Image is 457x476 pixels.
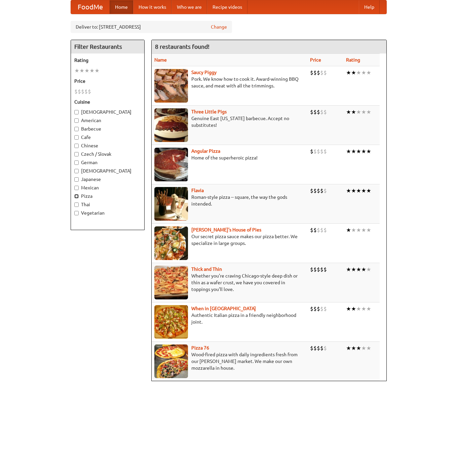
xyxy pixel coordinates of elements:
[154,351,305,371] p: Wood-fired pizza with daily ingredients fresh from our [PERSON_NAME] market. We make our own mozz...
[310,305,313,313] li: $
[351,187,356,194] li: ★
[74,169,79,173] input: [DEMOGRAPHIC_DATA]
[346,344,351,352] li: ★
[346,148,351,155] li: ★
[74,159,141,166] label: German
[154,305,188,339] img: wheninrome.jpg
[356,266,361,273] li: ★
[361,187,366,194] li: ★
[323,187,327,194] li: $
[323,69,327,76] li: $
[71,0,110,14] a: FoodMe
[74,88,78,95] li: $
[154,226,188,260] img: luigis.jpg
[154,312,305,325] p: Authentic Italian pizza in a friendly neighborhood joint.
[346,108,351,116] li: ★
[154,272,305,293] p: Whether you're craving Chicago-style deep dish or thin as a wafer crust, we have you covered in t...
[79,67,84,74] li: ★
[191,227,261,232] b: [PERSON_NAME]'s House of Pies
[78,88,81,95] li: $
[74,118,79,123] input: American
[191,188,204,193] a: Flavia
[317,108,320,116] li: $
[313,187,317,194] li: $
[154,69,188,103] img: saucy.jpg
[346,187,351,194] li: ★
[74,125,141,132] label: Barbecue
[74,201,141,208] label: Thai
[110,0,133,14] a: Home
[317,226,320,234] li: $
[84,67,89,74] li: ★
[74,78,141,84] h5: Price
[317,187,320,194] li: $
[154,76,305,89] p: Pork. We know how to cook it. Award-winning BBQ sauce, and meat with all the trimmings.
[310,344,313,352] li: $
[88,88,91,95] li: $
[154,57,167,63] a: Name
[74,144,79,148] input: Chinese
[313,69,317,76] li: $
[351,108,356,116] li: ★
[154,108,188,142] img: littlepigs.jpg
[310,226,313,234] li: $
[207,0,247,14] a: Recipe videos
[320,69,323,76] li: $
[154,266,188,299] img: thick.jpg
[366,69,371,76] li: ★
[320,187,323,194] li: $
[154,233,305,247] p: Our secret pizza sauce makes our pizza better. We specialize in large groups.
[74,142,141,149] label: Chinese
[74,168,141,174] label: [DEMOGRAPHIC_DATA]
[359,0,380,14] a: Help
[84,88,88,95] li: $
[310,108,313,116] li: $
[191,306,256,311] a: When in [GEOGRAPHIC_DATA]
[323,305,327,313] li: $
[310,187,313,194] li: $
[74,160,79,165] input: German
[366,187,371,194] li: ★
[356,108,361,116] li: ★
[154,154,305,161] p: Home of the superheroic pizza!
[366,148,371,155] li: ★
[74,99,141,105] h5: Cuisine
[74,176,141,183] label: Japanese
[74,152,79,156] input: Czech / Slovak
[361,344,366,352] li: ★
[361,148,366,155] li: ★
[74,67,79,74] li: ★
[320,226,323,234] li: $
[310,57,321,63] a: Price
[361,69,366,76] li: ★
[313,344,317,352] li: $
[191,148,220,154] a: Angular Pizza
[323,148,327,155] li: $
[366,266,371,273] li: ★
[317,344,320,352] li: $
[74,135,79,140] input: Cafe
[191,70,217,75] a: Saucy Piggy
[317,305,320,313] li: $
[74,134,141,141] label: Cafe
[191,109,227,114] a: Three Little Pigs
[191,345,209,351] a: Pizza 76
[191,266,222,272] a: Thick and Thin
[320,344,323,352] li: $
[366,226,371,234] li: ★
[351,344,356,352] li: ★
[361,266,366,273] li: ★
[154,187,188,221] img: flavia.jpg
[89,67,94,74] li: ★
[356,344,361,352] li: ★
[74,109,141,115] label: [DEMOGRAPHIC_DATA]
[317,266,320,273] li: $
[317,69,320,76] li: $
[351,226,356,234] li: ★
[310,266,313,273] li: $
[356,305,361,313] li: ★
